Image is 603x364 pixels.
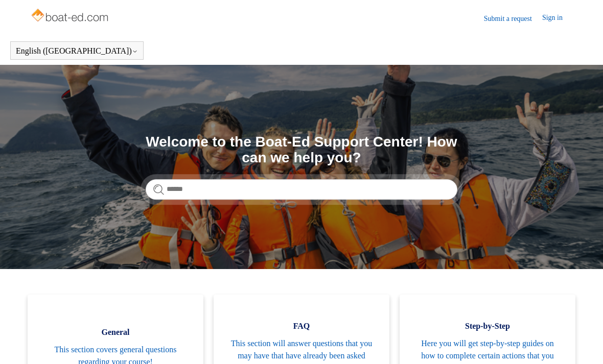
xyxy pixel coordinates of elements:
[415,320,560,332] span: Step-by-Step
[146,134,457,166] h1: Welcome to the Boat-Ed Support Center! How can we help you?
[30,6,111,27] img: Boat-Ed Help Center home page
[43,326,188,338] span: General
[484,13,542,24] a: Submit a request
[542,12,573,25] a: Sign in
[146,179,457,200] input: Search
[16,46,138,56] button: English ([GEOGRAPHIC_DATA])
[229,320,374,332] span: FAQ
